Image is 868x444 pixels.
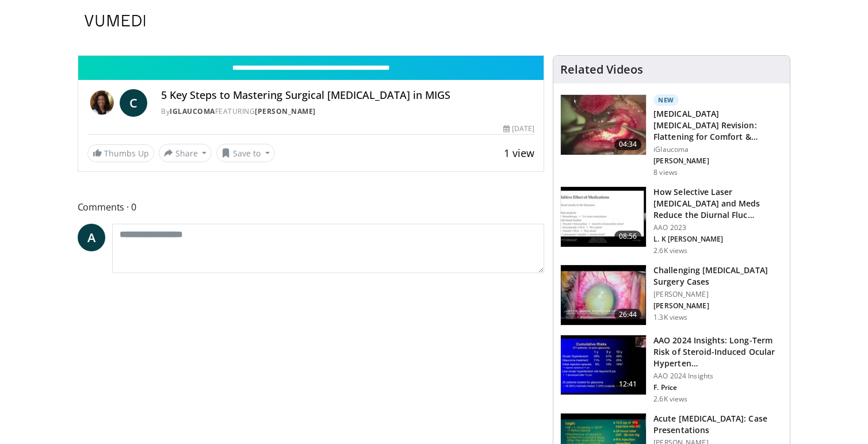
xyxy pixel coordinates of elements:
p: [PERSON_NAME] [653,290,783,299]
span: 08:56 [614,231,642,242]
a: iGlaucoma [170,106,215,116]
p: iGlaucoma [653,145,783,154]
button: Save to [216,144,275,162]
img: 420b1191-3861-4d27-8af4-0e92e58098e4.150x105_q85_crop-smart_upscale.jpg [561,187,646,247]
a: 08:56 How Selective Laser [MEDICAL_DATA] and Meds Reduce the Diurnal Fluc… AAO 2023 L. K [PERSON_... [560,186,783,255]
p: AAO 2023 [653,223,783,232]
span: 04:34 [614,139,642,150]
a: C [120,89,147,117]
a: A [78,224,105,251]
p: Ramesh Ayyala [653,301,783,311]
span: 1 view [504,146,534,160]
p: Francis Price [653,383,783,392]
p: AAO 2024 Insights [653,372,783,381]
a: 12:41 AAO 2024 Insights: Long-Term Risk of Steroid-Induced Ocular Hyperten… AAO 2024 Insights F. ... [560,335,783,404]
p: 1.3K views [653,313,687,322]
a: Thumbs Up [87,144,154,162]
h4: 5 Key Steps to Mastering Surgical [MEDICAL_DATA] in MIGS [161,89,534,102]
img: iGlaucoma [87,89,116,117]
a: 26:44 Challenging [MEDICAL_DATA] Surgery Cases [PERSON_NAME] [PERSON_NAME] 1.3K views [560,265,783,326]
p: 2.6K views [653,395,687,404]
h4: Related Videos [560,63,643,76]
p: Constance Okeke [653,156,783,166]
button: Share [159,144,212,162]
span: 26:44 [614,309,642,320]
h3: How Selective Laser Trabeculoplasty and Meds Reduce the Diurnal Fluctuations in IOP of Glaucoma P... [653,186,783,221]
a: [PERSON_NAME] [255,106,316,116]
h3: [MEDICAL_DATA] [MEDICAL_DATA] Revision: Flattening for Comfort & Success [653,108,783,143]
div: By FEATURING [161,106,534,117]
p: Leonard K Seibold [653,235,783,244]
img: 3bd61a99-1ae1-4a9d-a6af-907ad073e0d9.150x105_q85_crop-smart_upscale.jpg [561,95,646,155]
p: 8 views [653,168,678,177]
p: 2.6K views [653,246,687,255]
p: New [653,94,679,106]
h3: AAO 2024 Insights: Long-Term Risk of Steroid-Induced Ocular Hypertension or Glaucoma with Pred Ac... [653,335,783,369]
span: 12:41 [614,378,642,390]
span: Comments 0 [78,200,545,215]
h3: Acute [MEDICAL_DATA]: Case Presentations [653,413,783,436]
div: [DATE] [503,124,534,134]
a: 04:34 New [MEDICAL_DATA] [MEDICAL_DATA] Revision: Flattening for Comfort & Success iGlaucoma [PER... [560,94,783,177]
h3: Challenging [MEDICAL_DATA] Surgery Cases [653,265,783,288]
img: 05a6f048-9eed-46a7-93e1-844e43fc910c.150x105_q85_crop-smart_upscale.jpg [561,265,646,325]
img: d1bebadf-5ef8-4c82-bd02-47cdd9740fa5.150x105_q85_crop-smart_upscale.jpg [561,335,646,395]
img: VuMedi Logo [85,15,146,26]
